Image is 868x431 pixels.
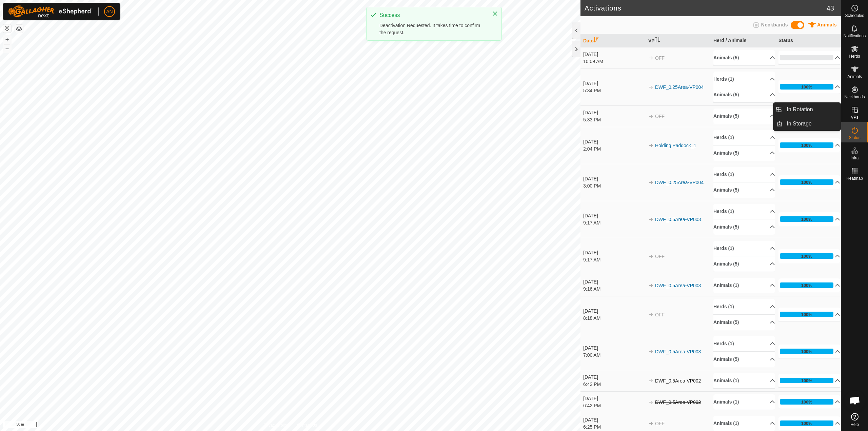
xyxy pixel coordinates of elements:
div: [DATE] [583,212,645,219]
p-accordion-header: 100% [778,345,840,358]
div: 100% [780,312,833,317]
a: DWF_0.5Area-VP003 [655,217,701,222]
div: 100% [801,399,812,405]
div: 7:00 AM [583,352,645,359]
div: 100% [801,253,812,259]
div: 6:42 PM [583,381,645,388]
a: Holding Paddock_1 [655,143,696,148]
img: Gallagher Logo [8,5,93,18]
p-accordion-header: Animals (1) [713,373,775,388]
p-accordion-header: Animals (5) [713,182,775,198]
img: arrow [648,84,654,90]
li: In Storage [773,117,841,131]
div: [DATE] [583,374,645,381]
div: [DATE] [583,308,645,315]
p-accordion-header: Herds (1) [713,130,775,145]
div: [DATE] [583,345,645,352]
div: Success [379,11,485,19]
p-sorticon: Activate to sort [593,38,599,43]
div: [DATE] [583,249,645,256]
img: arrow [648,283,654,288]
div: [DATE] [583,51,645,58]
img: arrow [648,378,654,384]
span: 43 [827,3,834,13]
div: 100% [780,84,833,90]
span: Neckbands [761,22,788,27]
div: 6:25 PM [583,424,645,431]
p-accordion-header: 100% [778,138,840,152]
div: [DATE] [583,395,645,402]
p-accordion-header: Animals (5) [713,50,775,65]
span: Status [849,136,860,140]
p-accordion-header: Animals (5) [713,256,775,272]
div: 5:34 PM [583,87,645,94]
li: In Rotation [773,103,841,116]
div: 100% [780,399,833,405]
span: OFF [655,55,665,61]
th: Date [580,34,646,47]
a: DWF_0.5Area-VP003 [655,283,701,288]
div: 100% [801,348,812,355]
span: Animals [847,75,862,79]
div: 100% [801,377,812,384]
p-accordion-header: 0% [778,51,840,64]
div: 100% [801,84,812,90]
th: VP [646,34,711,47]
h2: Activations [585,4,827,12]
th: Herd / Animals [711,34,776,47]
p-accordion-header: Herds (1) [713,241,775,256]
span: Schedules [845,14,864,18]
p-accordion-header: 100% [778,395,840,409]
img: arrow [648,421,654,426]
div: 100% [780,420,833,426]
a: DWF_0.25Area-VP004 [655,84,704,90]
p-accordion-header: 100% [778,80,840,94]
span: Infra [850,156,859,160]
a: DWF_0.25Area-VP004 [655,180,704,185]
img: arrow [648,399,654,405]
div: 100% [780,216,833,222]
a: Help [841,410,868,429]
span: Notifications [844,34,866,38]
div: [DATE] [583,416,645,424]
img: arrow [648,180,654,185]
div: 100% [801,311,812,318]
button: – [3,44,11,53]
div: 100% [780,349,833,354]
p-accordion-header: Animals (5) [713,109,775,124]
span: OFF [655,421,665,426]
img: arrow [648,143,654,148]
div: 100% [780,179,833,185]
div: 100% [801,282,812,289]
p-accordion-header: Animals (1) [713,416,775,431]
button: Reset Map [3,24,11,33]
div: 100% [780,378,833,383]
img: arrow [648,349,654,354]
div: 3:00 PM [583,182,645,190]
div: 9:17 AM [583,256,645,263]
div: [DATE] [583,138,645,145]
div: Deactivation Requested. It takes time to confirm the request. [379,22,485,36]
div: 100% [780,142,833,148]
p-accordion-header: Animals (5) [713,315,775,330]
th: Status [776,34,841,47]
div: 9:17 AM [583,219,645,227]
div: 0% [780,55,833,60]
p-accordion-header: Animals (5) [713,145,775,161]
span: Help [850,423,859,427]
button: + [3,36,11,44]
a: Contact Us [297,422,317,428]
div: 8:18 AM [583,315,645,322]
p-accordion-header: 100% [778,212,840,226]
span: Neckbands [844,95,865,99]
a: In Rotation [783,103,841,116]
div: 9:16 AM [583,286,645,293]
p-accordion-header: Herds (1) [713,336,775,351]
div: 2:04 PM [583,145,645,153]
button: Close [490,9,500,18]
span: In Rotation [787,105,813,114]
p-accordion-header: 100% [778,308,840,321]
div: [DATE] [583,175,645,182]
p-accordion-header: 100% [778,278,840,292]
s: DWF_0.5Area-VP002 [655,378,701,384]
